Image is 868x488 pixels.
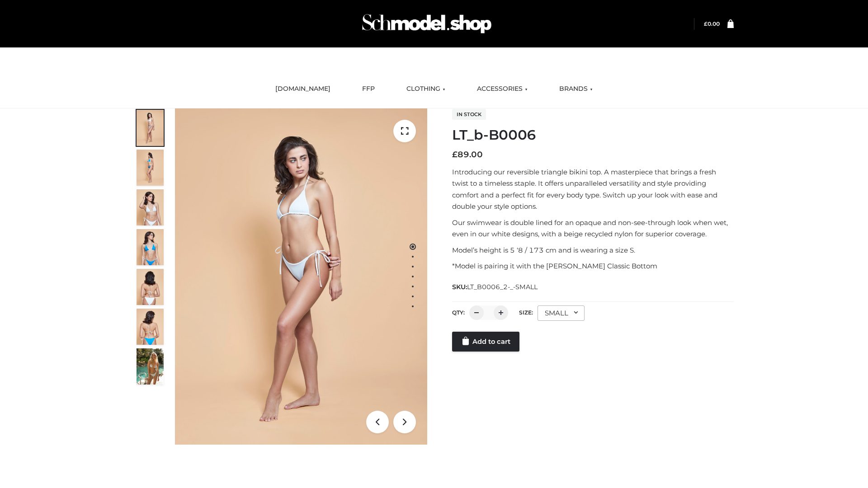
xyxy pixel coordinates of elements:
p: Model’s height is 5 ‘8 / 173 cm and is wearing a size S. [452,244,734,256]
span: In stock [452,109,486,120]
a: FFP [355,79,382,99]
span: £ [452,150,458,160]
img: ArielClassicBikiniTop_CloudNine_AzureSky_OW114ECO_1 [175,108,427,445]
img: Arieltop_CloudNine_AzureSky2.jpg [137,348,164,385]
img: ArielClassicBikiniTop_CloudNine_AzureSky_OW114ECO_3-scaled.jpg [137,189,164,225]
bdi: 89.00 [452,150,483,160]
img: ArielClassicBikiniTop_CloudNine_AzureSky_OW114ECO_7-scaled.jpg [137,269,164,305]
h1: LT_b-B0006 [452,127,734,143]
img: ArielClassicBikiniTop_CloudNine_AzureSky_OW114ECO_8-scaled.jpg [137,309,164,345]
label: Size: [519,309,533,316]
a: [DOMAIN_NAME] [269,79,337,99]
a: CLOTHING [400,79,452,99]
p: *Model is pairing it with the [PERSON_NAME] Classic Bottom [452,260,734,272]
img: ArielClassicBikiniTop_CloudNine_AzureSky_OW114ECO_4-scaled.jpg [137,229,164,265]
img: Schmodel Admin 964 [359,6,495,42]
img: ArielClassicBikiniTop_CloudNine_AzureSky_OW114ECO_1-scaled.jpg [137,110,164,146]
span: LT_B0006_2-_-SMALL [467,283,538,291]
a: ACCESSORIES [470,79,534,99]
p: Our swimwear is double lined for an opaque and non-see-through look when wet, even in our white d... [452,217,734,240]
img: ArielClassicBikiniTop_CloudNine_AzureSky_OW114ECO_2-scaled.jpg [137,150,164,186]
bdi: 0.00 [704,20,720,27]
a: £0.00 [704,20,720,27]
a: BRANDS [552,79,599,99]
div: SMALL [538,305,585,321]
a: Add to cart [452,332,519,352]
span: SKU: [452,282,538,292]
p: Introducing our reversible triangle bikini top. A masterpiece that brings a fresh twist to a time... [452,166,734,212]
span: £ [704,20,708,27]
label: QTY: [452,309,465,316]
